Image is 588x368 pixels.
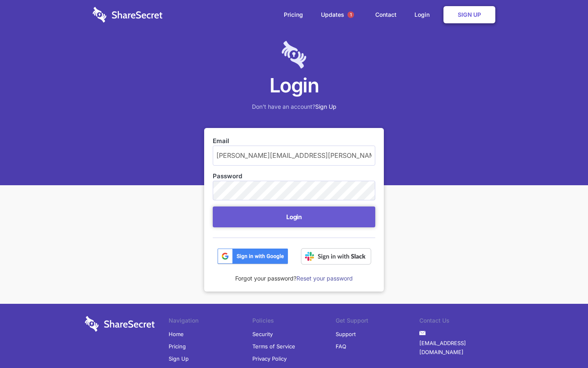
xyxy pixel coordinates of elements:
img: Sign in with Slack [301,248,371,265]
a: Login [406,2,442,27]
img: logo-wordmark-white-trans-d4663122ce5f474addd5e946df7df03e33cb6a1c49d2221995e7729f52c070b2.svg [85,316,155,332]
li: Get Support [336,316,419,328]
a: Contact [367,2,405,27]
a: Sign Up [315,103,336,110]
li: Contact Us [419,316,503,328]
label: Password [213,172,375,181]
button: Login [213,206,375,227]
label: Email [213,137,375,146]
li: Policies [252,316,336,328]
a: Terms of Service [252,340,295,352]
a: Home [169,328,184,340]
a: Sign Up [443,6,495,23]
a: Support [336,328,356,340]
a: FAQ [336,340,346,352]
div: Forgot your password? [213,265,375,283]
a: Privacy Policy [252,352,287,365]
a: Reset your password [296,275,353,282]
a: Security [252,328,273,340]
li: Navigation [169,316,252,328]
img: logo-lt-purple-60x68@2x-c671a683ea72a1d466fb5d642181eefbee81c4e10ba9aed56c8e1d7e762e8086.png [282,41,306,69]
a: [EMAIL_ADDRESS][DOMAIN_NAME] [419,337,503,359]
a: Sign Up [169,352,189,365]
span: 1 [347,11,354,18]
img: logo-wordmark-white-trans-d4663122ce5f474addd5e946df7df03e33cb6a1c49d2221995e7729f52c070b2.svg [93,7,163,22]
img: btn_google_signin_dark_normal_web@2x-02e5a4921c5dab0481f19210d7229f84a41d9f18e5bdafae021273015eeb... [217,248,288,265]
a: Pricing [169,340,186,352]
a: Pricing [276,2,311,27]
